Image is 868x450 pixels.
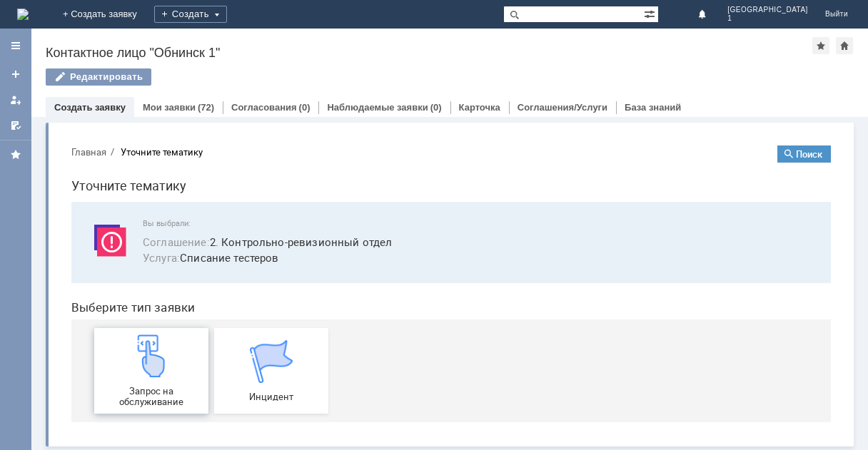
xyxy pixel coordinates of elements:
[61,13,143,24] div: Уточните тематику
[83,100,332,116] button: Соглашение:2. Контрольно-ревизионный отдел
[46,46,812,60] div: Контактное лицо "Обнинск 1"
[812,37,829,54] div: Добавить в избранное
[83,101,150,115] span: Соглашение :
[836,37,853,54] div: Сделать домашней страницей
[717,11,771,29] button: Поиск
[231,102,297,113] a: Согласования
[17,9,29,20] a: Перейти на домашнюю страницу
[54,102,126,113] a: Создать заявку
[727,6,808,14] span: [GEOGRAPHIC_DATA]
[70,200,113,243] img: get23c147a1b4124cbfa18e19f2abec5e8f
[34,194,148,280] a: Запрос на обслуживание
[154,194,268,280] a: Инцидент
[83,116,120,131] span: Услуга :
[625,102,681,113] a: База знаний
[430,102,442,113] div: (0)
[11,166,771,180] header: Выберите тип заявки
[727,14,808,23] span: 1
[4,63,27,86] a: Создать заявку
[83,116,754,132] span: Списание тестеров
[143,102,196,113] a: Мои заявки
[327,102,428,113] a: Наблюдаемые заявки
[644,6,658,20] span: Расширенный поиск
[299,102,311,113] div: (0)
[198,102,214,113] div: (72)
[154,6,227,23] div: Создать
[518,102,607,113] a: Соглашения/Услуги
[190,206,233,249] img: get067d4ba7cf7247ad92597448b2db9300
[39,252,144,273] span: Запрос на обслуживание
[4,88,27,111] a: Мои заявки
[83,85,754,94] span: Вы выбрали:
[158,257,264,268] span: Инцидент
[4,114,27,137] a: Мои согласования
[11,41,771,62] h1: Уточните тематику
[459,102,500,113] a: Карточка
[11,11,46,24] button: Главная
[17,9,29,20] img: logo
[29,85,71,128] img: svg%3E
